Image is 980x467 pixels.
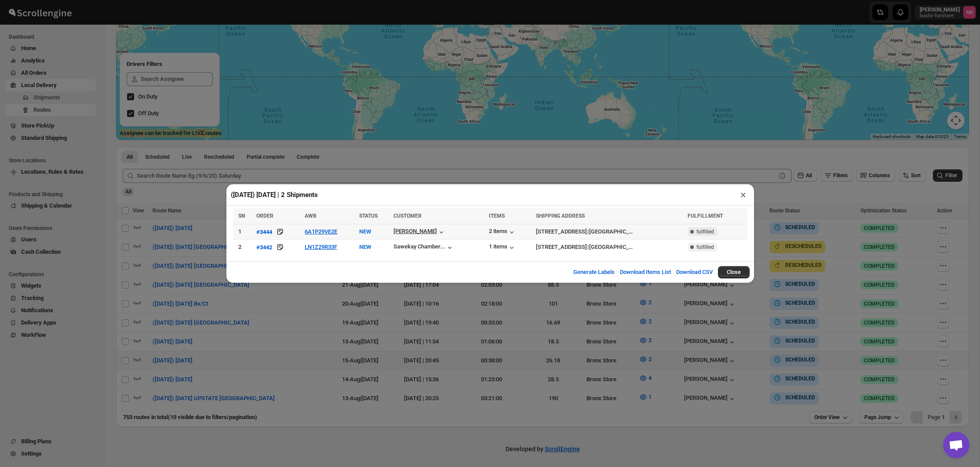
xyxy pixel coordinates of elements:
span: fulfilled [696,244,714,251]
div: #3444 [256,229,272,235]
span: STATUS [359,213,378,219]
span: NEW [359,228,371,235]
span: ORDER [256,213,273,219]
a: Open chat [943,432,969,458]
span: SN [238,213,245,219]
button: Sawekay Chamber... [393,243,454,252]
button: × [737,189,750,201]
span: fulfilled [696,228,714,235]
span: ITEMS [489,213,505,219]
button: #3442 [256,243,272,252]
div: #3442 [256,244,272,251]
button: Generate Labels [568,263,620,281]
button: [PERSON_NAME] [393,228,446,237]
span: CUSTOMER [393,213,422,219]
div: Sawekay Chamber... [393,243,445,250]
div: [STREET_ADDRESS] [536,227,587,236]
span: AWB [305,213,317,219]
button: Download Items List [615,263,676,281]
div: [GEOGRAPHIC_DATA] [589,227,636,236]
button: Close [718,266,750,278]
div: | [536,227,682,236]
span: NEW [359,244,371,250]
button: Download CSV [671,263,718,281]
td: 2 [233,240,254,255]
button: 2 items [489,228,516,237]
button: #3444 [256,227,272,236]
h2: ([DATE]) [DATE] | 2 Shipments [231,190,318,199]
div: | [536,243,682,252]
div: [STREET_ADDRESS] [536,243,587,252]
button: LN1Z29R33F [305,244,337,250]
button: 1 items [489,243,516,252]
span: FULFILLMENT [688,213,723,219]
div: [GEOGRAPHIC_DATA] [589,243,636,252]
button: 6A1P29VE2E [305,228,337,235]
td: 1 [233,224,254,240]
span: SHIPPING ADDRESS [536,213,585,219]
